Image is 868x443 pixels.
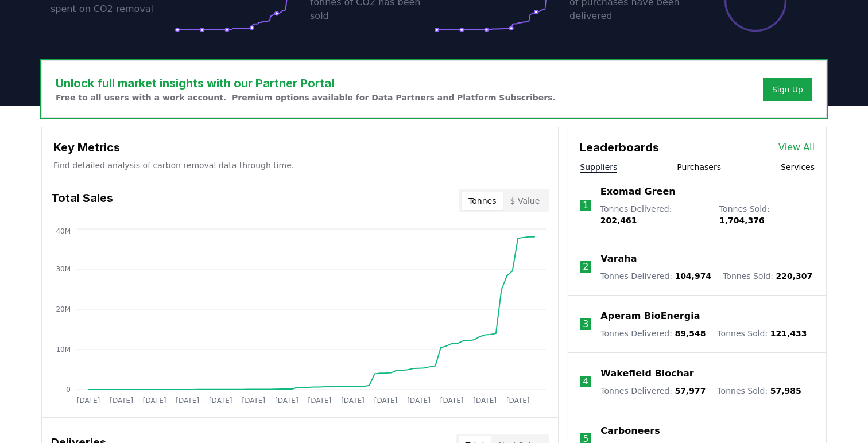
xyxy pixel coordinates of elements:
[717,385,801,397] p: Tonnes Sold :
[778,141,815,154] a: View All
[717,328,807,339] p: Tonnes Sold :
[583,375,588,388] p: 4
[143,397,166,405] tspan: [DATE]
[176,397,199,405] tspan: [DATE]
[600,309,700,323] a: Aperam BioEnergia
[56,345,71,353] tspan: 10M
[772,84,803,95] a: Sign Up
[675,329,706,338] span: 89,548
[583,199,588,212] p: 1
[770,329,807,338] span: 121,433
[66,386,71,394] tspan: 0
[600,270,711,282] p: Tonnes Delivered :
[600,385,706,397] p: Tonnes Delivered :
[56,227,71,235] tspan: 40M
[110,397,133,405] tspan: [DATE]
[275,397,299,405] tspan: [DATE]
[242,397,265,405] tspan: [DATE]
[56,92,556,103] p: Free to all users with a work account. Premium options available for Data Partners and Platform S...
[600,185,676,199] a: Exomad Green
[341,397,365,405] tspan: [DATE]
[374,397,398,405] tspan: [DATE]
[600,252,637,266] a: Varaha
[209,397,232,405] tspan: [DATE]
[462,192,503,210] button: Tonnes
[719,216,765,225] span: 1,704,376
[51,2,175,16] p: spent on CO2 removal
[580,161,617,173] button: Suppliers
[308,397,332,405] tspan: [DATE]
[53,139,547,156] h3: Key Metrics
[580,139,659,156] h3: Leaderboards
[600,216,637,225] span: 202,461
[56,75,556,92] h3: Unlock full market insights with our Partner Portal
[763,78,812,101] button: Sign Up
[723,270,812,282] p: Tonnes Sold :
[600,328,706,339] p: Tonnes Delivered :
[473,397,497,405] tspan: [DATE]
[56,305,71,313] tspan: 20M
[776,271,812,281] span: 220,307
[53,160,547,171] p: Find detailed analysis of carbon removal data through time.
[583,317,588,331] p: 3
[719,203,815,226] p: Tonnes Sold :
[770,386,801,395] span: 57,985
[600,367,693,380] a: Wakefield Biochar
[583,260,588,274] p: 2
[677,161,721,173] button: Purchasers
[781,161,815,173] button: Services
[440,397,464,405] tspan: [DATE]
[503,192,547,210] button: $ Value
[675,386,706,395] span: 57,977
[675,271,711,281] span: 104,974
[77,397,100,405] tspan: [DATE]
[407,397,431,405] tspan: [DATE]
[56,265,71,273] tspan: 30M
[506,397,530,405] tspan: [DATE]
[600,203,708,226] p: Tonnes Delivered :
[51,189,113,212] h3: Total Sales
[600,424,660,438] a: Carboneers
